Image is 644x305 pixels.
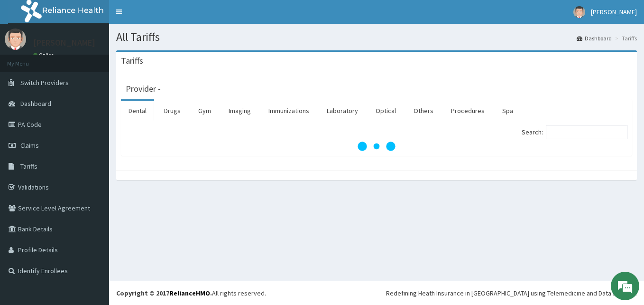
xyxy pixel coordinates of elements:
span: [PERSON_NAME] [591,8,637,16]
a: Dashboard [577,34,612,42]
a: Optical [368,101,404,121]
a: Drugs [156,101,188,121]
strong: Copyright © 2017 . [116,289,212,297]
footer: All rights reserved. [109,281,644,305]
span: Claims [20,141,39,150]
a: Gym [191,101,219,121]
a: Laboratory [319,101,366,121]
h3: Tariffs [121,57,143,65]
h3: Provider - [126,85,161,93]
h1: All Tariffs [116,31,637,43]
img: User Image [573,6,585,18]
p: [PERSON_NAME] [33,38,95,47]
a: Online [33,52,56,58]
a: RelianceHMO [169,289,210,297]
svg: audio-loading [358,127,396,165]
a: Spa [495,101,521,121]
a: Imaging [221,101,258,121]
a: Others [406,101,441,121]
a: Dental [121,101,154,121]
a: Immunizations [261,101,317,121]
input: Search: [546,125,627,139]
a: Procedures [443,101,492,121]
div: Redefining Heath Insurance in [GEOGRAPHIC_DATA] using Telemedicine and Data Science! [386,288,637,298]
img: User Image [5,29,26,50]
label: Search: [522,125,627,139]
span: Tariffs [20,162,37,171]
span: Switch Providers [20,78,69,87]
span: Dashboard [20,99,51,108]
li: Tariffs [613,34,637,42]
